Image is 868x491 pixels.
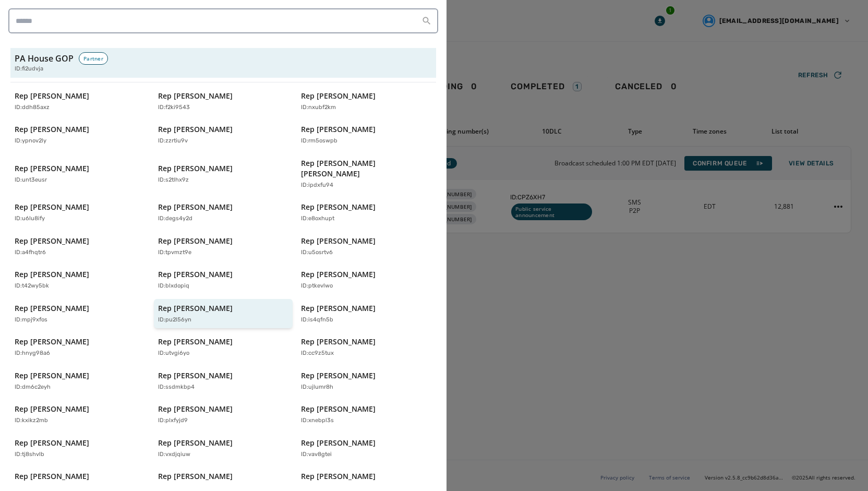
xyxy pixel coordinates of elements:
[79,52,108,65] div: Partner
[10,154,150,194] button: Rep [PERSON_NAME]ID:unt3eusr
[10,120,150,150] button: Rep [PERSON_NAME]ID:ypnov2ly
[301,202,376,212] p: Rep [PERSON_NAME]
[10,400,150,429] button: Rep [PERSON_NAME]ID:kxikz2mb
[15,176,47,185] p: ID: unt3eusr
[15,438,89,448] p: Rep [PERSON_NAME]
[158,91,233,101] p: Rep [PERSON_NAME]
[297,232,436,261] button: Rep [PERSON_NAME]ID:u5osrtv6
[154,332,293,362] button: Rep [PERSON_NAME]ID:utvgi6yo
[301,370,376,381] p: Rep [PERSON_NAME]
[154,87,293,116] button: Rep [PERSON_NAME]ID:f2ki9543
[158,124,233,135] p: Rep [PERSON_NAME]
[158,214,192,223] p: ID: degs4y2d
[15,52,74,65] h3: PA House GOP
[15,163,89,174] p: Rep [PERSON_NAME]
[301,103,336,112] p: ID: nxubf2km
[158,438,233,448] p: Rep [PERSON_NAME]
[301,282,333,291] p: ID: ptkevlwo
[297,332,436,362] button: Rep [PERSON_NAME]ID:cc9z5tux
[297,400,436,429] button: Rep [PERSON_NAME]ID:xnebpl3s
[158,316,191,325] p: ID: pu2l56yn
[154,265,293,295] button: Rep [PERSON_NAME]ID:blxdopiq
[301,450,332,459] p: ID: vav8gtei
[15,316,47,325] p: ID: mpj9xfos
[297,87,436,116] button: Rep [PERSON_NAME]ID:nxubf2km
[158,370,233,381] p: Rep [PERSON_NAME]
[10,299,150,329] button: Rep [PERSON_NAME]ID:mpj9xfos
[15,282,49,291] p: ID: t42wy5bk
[15,337,89,347] p: Rep [PERSON_NAME]
[158,404,233,414] p: Rep [PERSON_NAME]
[15,450,44,459] p: ID: tj8shvlb
[15,370,89,381] p: Rep [PERSON_NAME]
[301,337,376,347] p: Rep [PERSON_NAME]
[15,404,89,414] p: Rep [PERSON_NAME]
[15,349,50,358] p: ID: hnyg98a6
[154,232,293,261] button: Rep [PERSON_NAME]ID:tpvmzt9e
[154,299,293,329] button: Rep [PERSON_NAME]ID:pu2l56yn
[158,349,189,358] p: ID: utvgi6yo
[301,471,376,482] p: Rep [PERSON_NAME]
[154,434,293,463] button: Rep [PERSON_NAME]ID:vxdjqiuw
[10,48,436,78] button: PA House GOPPartnerID:fi2udvja
[158,269,233,280] p: Rep [PERSON_NAME]
[158,176,189,185] p: ID: s2tlhx9z
[301,303,376,314] p: Rep [PERSON_NAME]
[15,303,89,314] p: Rep [PERSON_NAME]
[301,236,376,246] p: Rep [PERSON_NAME]
[10,265,150,295] button: Rep [PERSON_NAME]ID:t42wy5bk
[158,383,195,392] p: ID: ssdmkbp4
[158,282,189,291] p: ID: blxdopiq
[158,303,233,314] p: Rep [PERSON_NAME]
[15,383,51,392] p: ID: dm6c2eyh
[158,450,190,459] p: ID: vxdjqiuw
[10,198,150,227] button: Rep [PERSON_NAME]ID:u6lu8ify
[297,120,436,150] button: Rep [PERSON_NAME]ID:rm5oswpb
[15,124,89,135] p: Rep [PERSON_NAME]
[301,91,376,101] p: Rep [PERSON_NAME]
[15,416,48,425] p: ID: kxikz2mb
[15,202,89,212] p: Rep [PERSON_NAME]
[158,202,233,212] p: Rep [PERSON_NAME]
[15,471,89,482] p: Rep [PERSON_NAME]
[158,236,233,246] p: Rep [PERSON_NAME]
[10,332,150,362] button: Rep [PERSON_NAME]ID:hnyg98a6
[154,400,293,429] button: Rep [PERSON_NAME]ID:plxfyjd9
[154,366,293,396] button: Rep [PERSON_NAME]ID:ssdmkbp4
[301,124,376,135] p: Rep [PERSON_NAME]
[158,416,188,425] p: ID: plxfyjd9
[15,65,43,74] span: ID: fi2udvja
[301,383,333,392] p: ID: ujlumr8h
[10,366,150,396] button: Rep [PERSON_NAME]ID:dm6c2eyh
[301,404,376,414] p: Rep [PERSON_NAME]
[301,316,333,325] p: ID: is4qfn5b
[301,158,421,179] p: Rep [PERSON_NAME] [PERSON_NAME]
[301,269,376,280] p: Rep [PERSON_NAME]
[15,269,89,280] p: Rep [PERSON_NAME]
[15,103,50,112] p: ID: ddh85axz
[10,87,150,116] button: Rep [PERSON_NAME]ID:ddh85axz
[10,434,150,463] button: Rep [PERSON_NAME]ID:tj8shvlb
[10,232,150,261] button: Rep [PERSON_NAME]ID:a4fhqtr6
[297,366,436,396] button: Rep [PERSON_NAME]ID:ujlumr8h
[301,438,376,448] p: Rep [PERSON_NAME]
[154,198,293,227] button: Rep [PERSON_NAME]ID:degs4y2d
[301,214,334,223] p: ID: e8oxhupt
[15,137,46,146] p: ID: ypnov2ly
[301,349,334,358] p: ID: cc9z5tux
[301,181,333,190] p: ID: ipdxfu94
[158,163,233,174] p: Rep [PERSON_NAME]
[158,137,188,146] p: ID: zzrtiu9v
[15,91,89,101] p: Rep [PERSON_NAME]
[158,337,233,347] p: Rep [PERSON_NAME]
[297,198,436,227] button: Rep [PERSON_NAME]ID:e8oxhupt
[297,299,436,329] button: Rep [PERSON_NAME]ID:is4qfn5b
[301,248,333,257] p: ID: u5osrtv6
[154,120,293,150] button: Rep [PERSON_NAME]ID:zzrtiu9v
[301,137,337,146] p: ID: rm5oswpb
[15,236,89,246] p: Rep [PERSON_NAME]
[301,416,334,425] p: ID: xnebpl3s
[158,103,190,112] p: ID: f2ki9543
[15,214,45,223] p: ID: u6lu8ify
[15,248,46,257] p: ID: a4fhqtr6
